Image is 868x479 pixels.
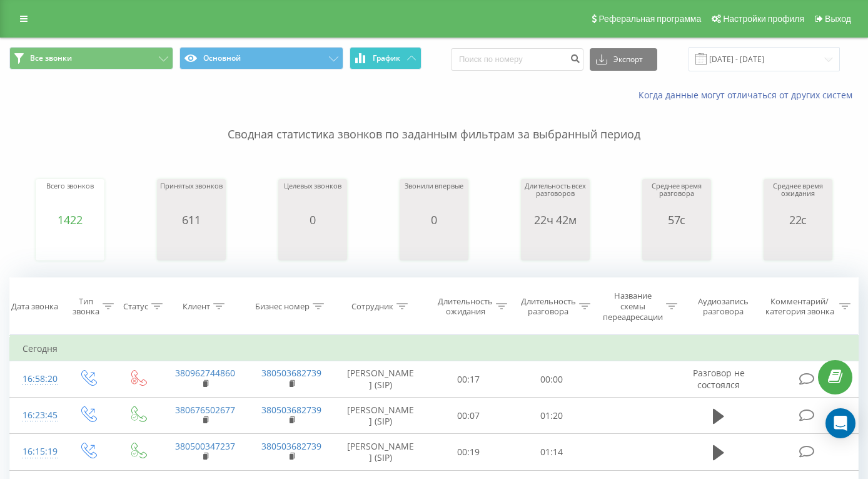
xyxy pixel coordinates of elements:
p: Сводная статистика звонков по заданным фильтрам за выбранный период [9,101,859,143]
button: Все звонки [9,47,173,70]
td: 01:20 [510,398,593,434]
div: Длительность ожидания [438,296,493,317]
td: Сегодня [10,336,859,361]
a: 380503682739 [261,367,321,379]
div: Всего звонков [46,182,94,214]
div: 22с [767,214,829,226]
div: Звонили впервые [405,182,463,214]
div: Среднее время ожидания [767,182,829,214]
span: Разговор не состоялся [693,367,745,390]
div: 611 [160,214,222,226]
span: Все звонки [30,53,72,63]
div: 16:15:19 [23,440,50,464]
button: График [350,47,421,70]
div: Аудиозапись разговора [690,296,755,317]
button: Основной [179,47,343,70]
button: Экспорт [590,48,657,71]
a: Когда данные могут отличаться от других систем [638,89,859,101]
td: [PERSON_NAME] (SIP) [335,398,427,434]
div: Open Intercom Messenger [825,408,855,438]
div: 0 [284,214,341,226]
td: 00:00 [510,361,593,398]
div: Принятых звонков [160,182,222,214]
span: Настройки профиля [723,14,804,24]
div: Целевых звонков [284,182,341,214]
div: Статус [123,301,148,312]
div: 57с [645,214,708,226]
span: График [373,54,400,63]
div: 0 [405,214,463,226]
div: 16:58:20 [23,367,50,391]
a: 380500347237 [175,440,235,452]
a: 380503682739 [261,404,321,416]
div: Длительность всех разговоров [524,182,587,214]
div: Тип звонка [73,296,99,317]
span: Выход [825,14,851,24]
a: 380676502677 [175,404,235,416]
div: Клиент [183,301,210,312]
div: 16:23:45 [23,403,50,428]
td: 01:14 [510,434,593,470]
td: [PERSON_NAME] (SIP) [335,361,427,398]
div: Название схемы переадресации [603,291,663,322]
div: Среднее время разговора [645,182,708,214]
div: Бизнес номер [255,301,310,312]
td: 00:17 [427,361,510,398]
td: [PERSON_NAME] (SIP) [335,434,427,470]
span: Реферальная программа [598,14,701,24]
a: 380962744860 [175,367,235,379]
div: 1422 [46,214,94,226]
div: Дата звонка [11,301,58,312]
div: 22ч 42м [524,214,587,226]
input: Поиск по номеру [451,48,583,71]
a: 380503682739 [261,440,321,452]
div: Сотрудник [351,301,393,312]
div: Комментарий/категория звонка [763,296,836,317]
div: Длительность разговора [521,296,576,317]
td: 00:07 [427,398,510,434]
td: 00:19 [427,434,510,470]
